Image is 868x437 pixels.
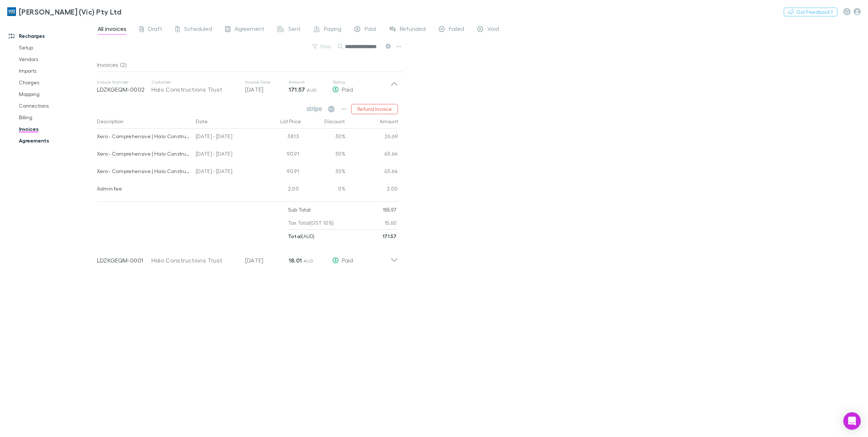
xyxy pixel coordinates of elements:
[245,79,289,85] p: Invoice Date
[345,181,398,199] div: 2.00
[184,25,212,35] span: Scheduled
[304,258,313,264] span: AUD
[332,79,390,85] p: Status
[342,86,353,93] span: Paid
[97,181,190,196] div: Admin fee
[289,79,332,85] p: Amount
[91,72,404,101] div: Invoice NumberLDZKGEQM-0002CustomerHalo Constructions TrustInvoice Date[DATE]Amount171.57 AUDStat...
[288,25,301,35] span: Sent
[12,112,102,123] a: Billing
[12,53,102,65] a: Vendors
[487,25,499,35] span: Void
[12,100,102,112] a: Connections
[193,164,258,181] div: [DATE] - [DATE]
[12,88,102,100] a: Mapping
[12,123,102,135] a: Invoices
[98,25,126,35] span: All invoices
[342,257,353,264] span: Paid
[351,104,398,114] button: Refund Invoice
[289,86,305,93] strong: 171.57
[345,129,398,146] div: 26.69
[288,233,302,239] strong: Total
[365,25,376,35] span: Paid
[19,7,121,16] h3: [PERSON_NAME] (Vic) Pty Ltd
[288,230,315,243] p: ( AUD )
[151,256,238,265] div: Halo Constructions Trust
[97,85,151,94] p: LDZKGEQM-0002
[12,65,102,77] a: Imports
[258,146,302,164] div: 90.91
[345,164,398,181] div: 63.64
[302,129,345,146] div: 30%
[97,146,190,161] div: Xero - Comprehensive | Halo Constructions Trust
[324,25,341,35] span: Paying
[345,146,398,164] div: 63.64
[12,135,102,147] a: Agreements
[7,7,16,16] img: William Buck (Vic) Pty Ltd's Logo
[258,164,302,181] div: 90.91
[97,79,151,85] p: Invoice Number
[1,30,102,42] a: Recharges
[288,216,334,229] p: Tax Total (GST 10%)
[245,85,289,94] p: [DATE]
[235,25,264,35] span: Agreement
[288,203,311,216] p: Sub Total
[302,181,345,199] div: 0%
[400,25,426,35] span: Refunded
[382,233,397,239] strong: 171.57
[12,77,102,88] a: Charges
[289,257,302,264] strong: 18.01
[385,216,397,229] p: 15.60
[258,181,302,199] div: 2.00
[97,129,190,144] div: Xero - Comprehensive | Halo Constructions Trust
[383,203,397,216] p: 155.97
[784,8,837,16] button: Got Feedback?
[245,256,289,265] p: [DATE]
[148,25,162,35] span: Draft
[843,412,861,430] div: Open Intercom Messenger
[3,3,126,20] a: [PERSON_NAME] (Vic) Pty Ltd
[97,256,151,265] p: LDZKGEQM-0001
[302,146,345,164] div: 30%
[307,87,317,93] span: AUD
[309,42,336,51] button: Filter
[91,243,404,272] div: LDZKGEQM-0001Halo Constructions Trust[DATE]18.01 AUDPaid
[97,164,190,179] div: Xero - Comprehensive | Halo Constructions Pty Ltd
[449,25,464,35] span: Failed
[302,164,345,181] div: 30%
[193,129,258,146] div: [DATE] - [DATE]
[193,146,258,164] div: [DATE] - [DATE]
[151,79,238,85] p: Customer
[12,42,102,53] a: Setup
[258,129,302,146] div: 38.13
[151,85,238,94] div: Halo Constructions Trust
